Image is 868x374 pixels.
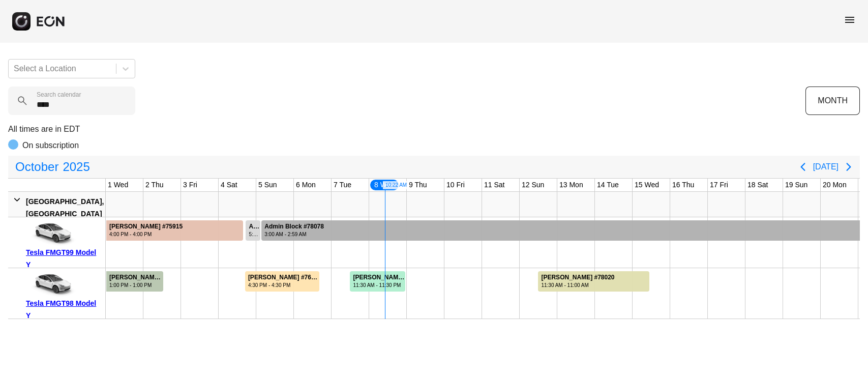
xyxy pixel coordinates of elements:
div: Rented for 2 days by Byron Stokes Current status is rental [349,268,406,292]
label: Search calendar [37,91,81,99]
div: Rented for 7 days by Bre Edwards Current status is completed [106,268,164,292]
button: MONTH [805,87,860,115]
div: Rented for 8 days by salomon kouassi Current status is late [106,217,244,241]
div: 3:00 AM - 2:59 AM [264,231,324,238]
img: car [26,272,77,297]
div: [PERSON_NAME] #78020 [541,274,614,281]
div: Rented for 3 days by Mateo Matic Current status is verified [537,268,649,292]
div: 8 Wed [369,179,400,191]
div: Admin Block #78078 [264,223,324,231]
div: [PERSON_NAME] #78326 [353,274,404,281]
p: On subscription [22,139,79,152]
div: Admin Block #77990 [249,223,259,231]
div: Rented for 1 days by Admin Block Current status is rental [245,217,261,241]
div: Tesla FMGT99 Model Y [26,246,102,271]
div: 18 Sat [745,179,770,191]
div: 6 Mon [294,179,318,191]
div: Tesla FMGT98 Model Y [26,297,102,322]
div: 11:30 AM - 11:00 AM [541,281,614,289]
div: 5:00 PM - 3:00 AM [249,231,259,238]
div: 1:00 PM - 1:00 PM [109,281,162,289]
div: 11 Sat [482,179,506,191]
div: 12 Sun [520,179,546,191]
div: 7 Tue [332,179,353,191]
div: 19 Sun [783,179,810,191]
div: 2 Thu [143,179,166,191]
div: 4 Sat [219,179,240,191]
div: 1 Wed [106,179,130,191]
button: Next page [839,157,859,177]
div: 16 Thu [670,179,696,191]
div: 5 Sun [256,179,279,191]
div: 20 Mon [821,179,849,191]
button: Previous page [793,157,813,177]
div: [PERSON_NAME] #76066 [248,274,318,281]
span: 2025 [61,157,92,177]
button: [DATE] [813,158,839,176]
div: Rented for 2 days by Kalyssa perez Current status is billable [245,268,320,292]
img: car [26,221,77,246]
span: menu [844,14,856,26]
div: 14 Tue [595,179,621,191]
div: 15 Wed [633,179,661,191]
div: [PERSON_NAME] #75915 [109,223,183,231]
div: [GEOGRAPHIC_DATA], [GEOGRAPHIC_DATA] [26,195,104,220]
div: 11:30 AM - 11:30 PM [353,281,404,289]
div: 17 Fri [708,179,730,191]
div: 9 Thu [407,179,429,191]
button: October2025 [9,157,96,177]
div: 4:00 PM - 4:00 PM [109,231,183,238]
span: October [13,157,61,177]
div: 10 Fri [444,179,467,191]
div: 4:30 PM - 4:30 PM [248,281,318,289]
div: [PERSON_NAME] #75606 [109,274,162,281]
div: 3 Fri [181,179,199,191]
div: 13 Mon [557,179,585,191]
p: All times are in EDT [8,123,860,135]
